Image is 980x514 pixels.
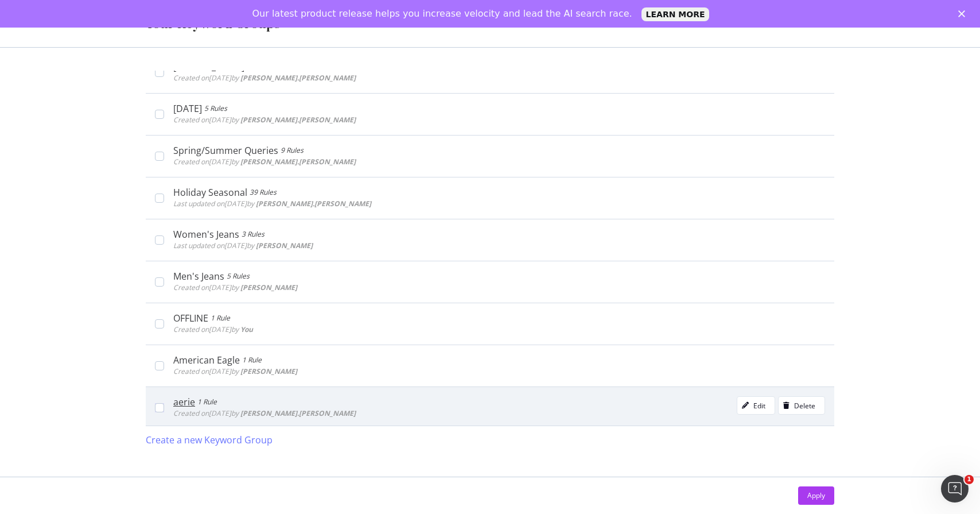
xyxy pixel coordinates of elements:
[794,401,815,411] div: Delete
[173,408,356,418] span: Created on [DATE] by
[146,426,273,454] button: Create a new Keyword Group
[240,408,356,418] b: [PERSON_NAME].[PERSON_NAME]
[240,324,253,334] b: You
[173,199,371,208] span: Last updated on [DATE] by
[798,486,834,505] button: Apply
[197,396,217,408] div: 1 Rule
[958,10,970,17] div: Close
[173,283,297,292] span: Created on [DATE] by
[173,157,356,167] span: Created on [DATE] by
[256,199,371,208] b: [PERSON_NAME].[PERSON_NAME]
[242,229,265,240] div: 3 Rules
[173,396,195,408] div: aerie
[641,7,710,21] a: LEARN MORE
[173,270,224,282] div: Men's Jeans
[211,312,230,324] div: 1 Rule
[173,354,240,366] div: American Eagle
[173,324,253,334] span: Created on [DATE] by
[173,145,278,156] div: Spring/Summer Queries
[256,241,313,250] b: [PERSON_NAME]
[941,475,969,503] iframe: Intercom live chat
[240,73,356,83] b: [PERSON_NAME].[PERSON_NAME]
[778,396,825,415] button: Delete
[204,103,227,114] div: 5 Rules
[173,366,297,376] span: Created on [DATE] by
[252,8,632,20] div: Our latest product release helps you increase velocity and lead the AI search race.
[173,73,356,83] span: Created on [DATE] by
[173,115,356,125] span: Created on [DATE] by
[753,401,765,411] div: Edit
[807,490,825,500] div: Apply
[173,241,313,250] span: Last updated on [DATE] by
[173,312,208,324] div: OFFLINE
[737,396,775,415] button: Edit
[240,157,356,167] b: [PERSON_NAME].[PERSON_NAME]
[173,229,239,240] div: Women's Jeans
[965,475,974,484] span: 1
[146,434,273,447] div: Create a new Keyword Group
[227,270,250,282] div: 5 Rules
[240,366,297,376] b: [PERSON_NAME]
[173,187,247,198] div: Holiday Seasonal
[281,145,304,156] div: 9 Rules
[173,103,202,114] div: [DATE]
[242,354,262,366] div: 1 Rule
[250,187,277,198] div: 39 Rules
[240,283,297,292] b: [PERSON_NAME]
[240,115,356,125] b: [PERSON_NAME].[PERSON_NAME]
